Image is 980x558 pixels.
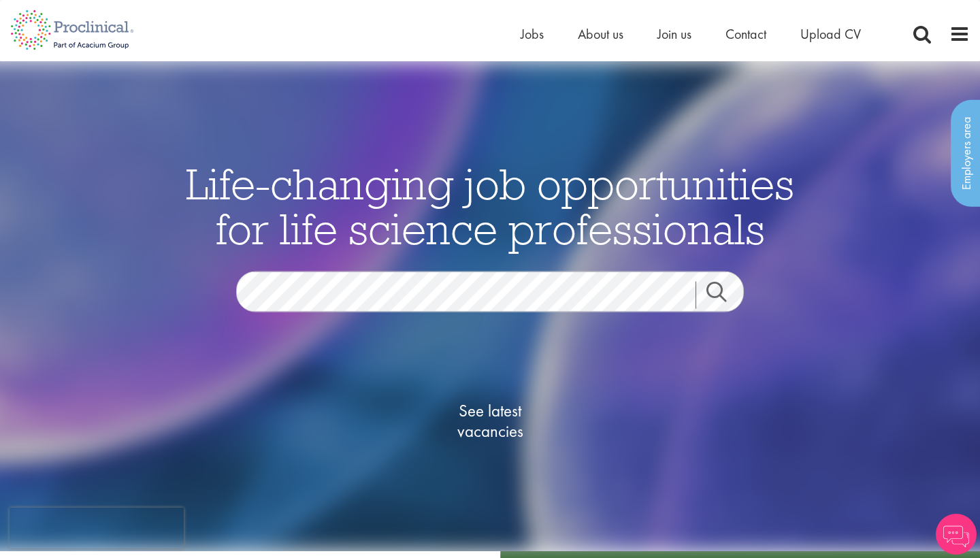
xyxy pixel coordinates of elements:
a: About us [578,25,623,43]
a: Contact [725,25,766,43]
a: Join us [657,25,691,43]
a: Upload CV [800,25,861,43]
img: Chatbot [936,514,977,555]
a: Jobs [521,25,544,43]
iframe: reCAPTCHA [10,508,184,548]
a: See latestvacancies [422,346,558,496]
span: See latest vacancies [422,401,558,442]
a: Job search submit button [696,282,754,309]
span: Life-changing job opportunities for life science professionals [186,157,794,256]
